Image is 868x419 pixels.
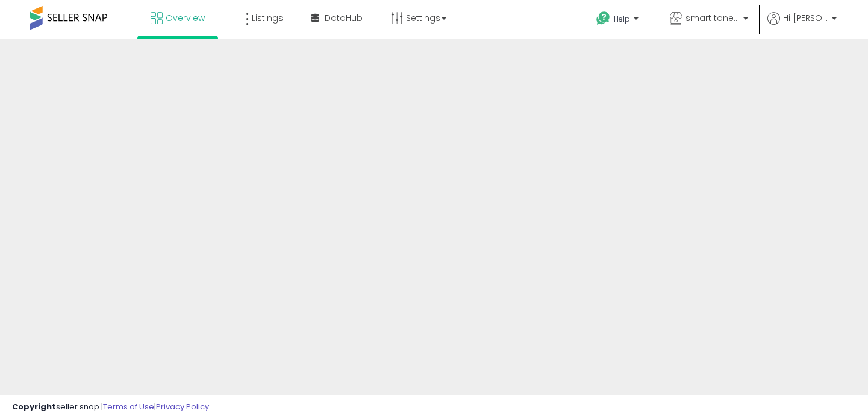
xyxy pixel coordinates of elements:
a: Help [587,2,651,39]
span: DataHub [325,12,363,24]
i: Get Help [596,11,611,26]
span: smart toners [685,12,740,24]
a: Privacy Policy [156,401,209,412]
span: Listings [252,12,283,24]
a: Terms of Use [103,401,154,412]
span: Help [614,14,630,24]
strong: Copyright [12,401,56,412]
a: Hi [PERSON_NAME] [767,12,837,39]
span: Hi [PERSON_NAME] [783,12,828,24]
div: seller snap | | [12,402,209,413]
span: Overview [166,12,205,24]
